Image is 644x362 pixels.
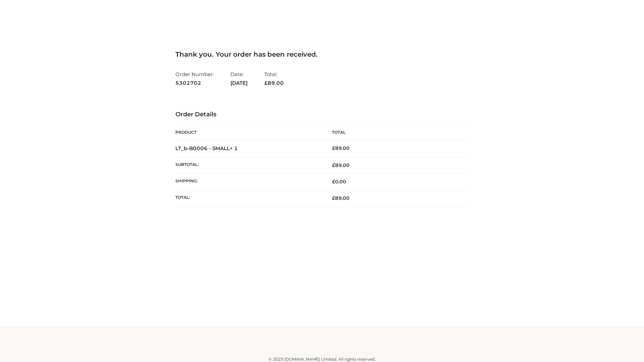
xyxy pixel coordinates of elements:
[175,125,322,140] th: Product
[175,50,469,58] h3: Thank you. Your order has been received.
[230,68,248,89] li: Date:
[332,195,335,201] span: £
[175,111,469,118] h3: Order Details
[175,145,238,152] strong: LT_b-B0006 - SMALL
[322,125,469,140] th: Total
[175,157,322,173] th: Subtotal:
[332,179,346,185] bdi: 0.00
[264,68,284,89] li: Total:
[332,179,335,185] span: £
[175,79,214,87] strong: 5302702
[332,162,335,168] span: £
[175,68,214,89] li: Order Number:
[230,79,248,87] strong: [DATE]
[332,195,350,201] span: 89.00
[175,174,322,190] th: Shipping:
[230,145,238,152] strong: × 1
[332,145,335,151] span: £
[332,162,350,168] span: 89.00
[175,190,322,206] th: Total:
[332,145,350,151] bdi: 89.00
[264,80,284,86] span: 89.00
[264,80,268,86] span: £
